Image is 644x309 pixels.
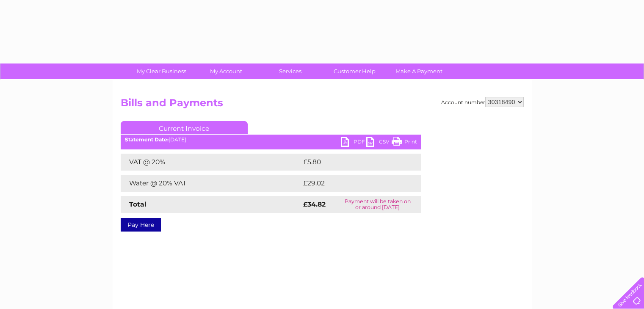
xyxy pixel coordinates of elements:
div: Account number [441,97,524,107]
b: Statement Date: [125,136,169,143]
td: VAT @ 20% [121,154,301,171]
a: PDF [341,137,366,149]
a: Customer Help [320,63,390,79]
strong: £34.82 [303,200,326,208]
a: My Clear Business [127,63,196,79]
td: £5.80 [301,154,402,171]
a: Print [392,137,417,149]
a: CSV [366,137,392,149]
td: Payment will be taken on or around [DATE] [334,196,421,213]
a: Pay Here [121,218,161,232]
strong: Total [129,200,146,208]
h2: Bills and Payments [121,97,524,113]
a: Services [255,63,325,79]
div: [DATE] [121,137,421,143]
td: Water @ 20% VAT [121,175,301,192]
a: Current Invoice [121,121,248,134]
td: £29.02 [301,175,404,192]
a: My Account [191,63,261,79]
a: Make A Payment [384,63,454,79]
